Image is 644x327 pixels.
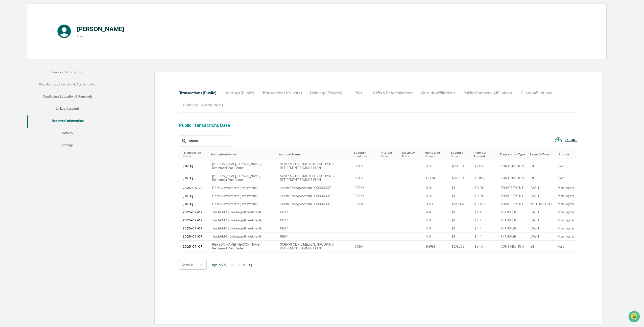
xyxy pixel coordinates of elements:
[242,263,247,267] button: >
[497,200,528,208] td: REINVESTMENT
[555,136,562,144] img: EXPORT
[471,192,497,200] td: $0.01
[528,184,555,192] td: CASH
[471,224,497,232] td: $4.4
[497,216,528,224] td: TRANSFER
[423,184,449,192] td: 0.01
[27,79,108,91] button: Registration, Licensing & Accreditation
[451,151,469,158] div: Toggle SortBy
[530,153,553,156] div: Toggle SortBy
[27,140,108,152] button: Settings
[528,232,555,241] td: CASH
[179,87,220,99] button: Transactions (Public)
[497,208,528,216] td: TRANSFER
[209,241,277,252] td: [PERSON_NAME] [PERSON_NAME] - Retirement Plan Center
[555,232,577,241] td: Morningstar
[528,224,555,232] td: CASH
[352,241,378,252] td: SCHX
[179,160,209,172] td: [DATE]
[236,263,241,267] button: <
[423,241,449,252] td: 9.964
[423,172,449,184] td: 12.174
[5,39,14,48] img: 1746055101610-c473b297-6a78-478c-a979-82029cc54cd1
[628,310,641,324] iframe: Open customer support
[27,67,108,152] div: secondary tabs example
[277,224,352,232] td: 6697
[179,208,209,216] td: 2025-07-07
[209,216,277,224] td: TradePMR - Brokerage (Investment)
[517,87,556,99] button: Client Affiliations
[555,184,577,192] td: Morningstar
[37,64,41,68] div: 🗄️
[247,263,253,267] button: >|
[471,160,497,172] td: $245
[471,241,497,252] td: $245
[497,224,528,232] td: TRANSFER
[42,64,63,69] span: Attestations
[352,172,378,184] td: SCHX
[425,151,447,158] div: Toggle SortBy
[449,224,471,232] td: $1
[471,172,497,184] td: $318.23
[210,263,226,267] span: Page 1 of 26
[306,87,346,99] button: Holdings (Private)
[471,200,497,208] td: $60.87
[277,208,352,216] td: 6697
[27,103,108,115] button: Linked Accounts
[423,208,449,216] td: 4.4
[27,115,108,128] button: Reported Information
[354,151,376,158] div: Toggle SortBy
[35,62,65,71] a: 🗄️Attestations
[555,172,577,184] td: Plaid
[27,91,108,103] button: Continuing Education & Renewals
[449,192,471,200] td: $1
[209,200,277,208] td: Fidelity Investments (Investment)
[50,86,61,89] span: Pylon
[352,192,378,200] td: FDRXX
[209,208,277,216] td: TradePMR - Brokerage (Investment)
[497,184,528,192] td: REINVESTMENT
[449,241,471,252] td: $24.588
[17,44,64,48] div: We're available if you need us!
[528,192,555,200] td: CASH
[209,192,277,200] td: Fidelity Investments (Investment)
[555,200,577,208] td: Morningstar
[183,151,207,158] div: Toggle SortBy
[17,39,83,44] div: Start new chat
[555,208,577,216] td: Morningstar
[279,153,350,156] div: Toggle SortBy
[10,73,32,78] span: Data Lookup
[449,216,471,224] td: $1
[423,232,449,241] td: 4.4
[209,160,277,172] td: [PERSON_NAME] [PERSON_NAME] - Retirement Plan Center
[459,87,517,99] button: Public Company Affiliations
[449,172,471,184] td: $26.139
[277,184,352,192] td: Health Savings Account XXXXX3337
[497,160,528,172] td: CONTRIBUTION
[5,74,9,78] div: 🔎
[417,87,459,99] button: Outside Affiliations
[449,200,471,208] td: $217.45
[555,224,577,232] td: Morningstar
[352,160,378,172] td: SCHX
[423,192,449,200] td: 0.01
[179,172,209,184] td: [DATE]
[555,216,577,224] td: Morningstar
[179,87,578,111] div: secondary tabs example
[179,241,209,252] td: 2025-07-07
[5,11,92,19] p: How can we help?
[179,200,209,208] td: [DATE]
[449,160,471,172] td: $26.139
[209,184,277,192] td: Fidelity Investments (Investment)
[5,64,9,68] div: 🖐️
[27,128,108,140] button: Activity
[423,160,449,172] td: 9.373
[179,123,230,128] div: Public Transactions Data
[220,87,258,99] button: Holdings (Public)
[277,232,352,241] td: 6697
[209,224,277,232] td: TradePMR - Brokerage (Investment)
[77,25,125,33] h1: [PERSON_NAME]
[497,192,528,200] td: REINVESTMENT
[471,184,497,192] td: $0.01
